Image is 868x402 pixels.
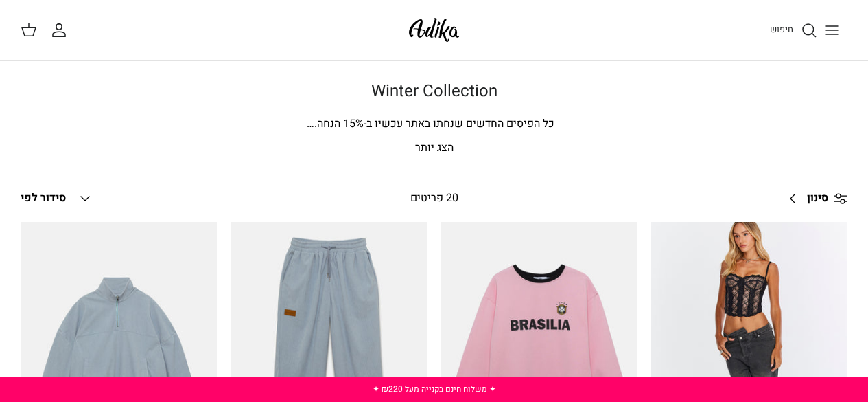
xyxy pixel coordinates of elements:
[343,115,355,132] span: 15
[307,115,364,132] span: % הנחה.
[332,190,536,208] div: 20 פריטים
[807,190,828,208] span: סינון
[21,183,93,214] button: סידור לפי
[779,182,847,215] a: סינון
[405,14,463,46] img: Adika IL
[770,23,793,36] span: חיפוש
[51,22,73,38] a: החשבון שלי
[21,82,847,102] h1: Winter Collection
[364,115,554,132] span: כל הפיסים החדשים שנחתו באתר עכשיו ב-
[21,139,847,157] p: הצג יותר
[373,383,496,395] a: ✦ משלוח חינם בקנייה מעל ₪220 ✦
[817,15,847,45] button: Toggle menu
[770,22,817,38] a: חיפוש
[21,190,66,206] span: סידור לפי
